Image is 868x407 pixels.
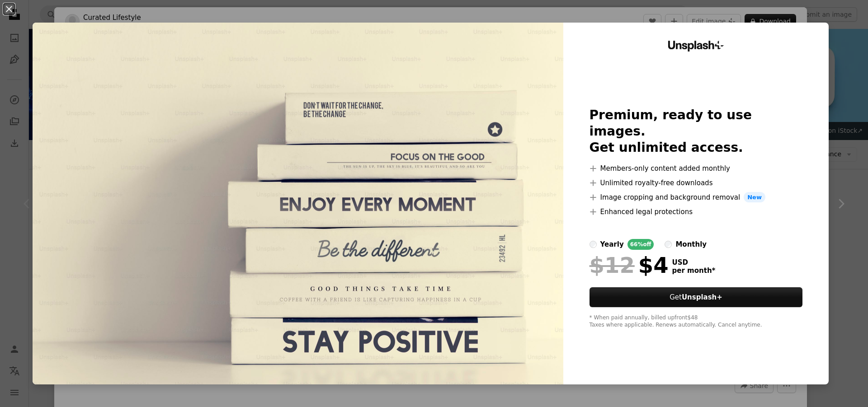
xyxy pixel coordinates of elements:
span: New [744,192,765,203]
li: Enhanced legal protections [590,206,803,217]
h2: Premium, ready to use images. Get unlimited access. [590,107,803,156]
div: monthly [675,239,707,250]
strong: Unsplash+ [682,293,722,301]
div: * When paid annually, billed upfront $48 Taxes where applicable. Renews automatically. Cancel any... [590,314,803,329]
button: GetUnsplash+ [590,287,803,307]
div: yearly [600,239,624,250]
div: 66% off [627,239,654,250]
input: yearly66%off [590,241,597,248]
span: USD [672,258,716,267]
input: monthly [665,241,672,248]
li: Image cropping and background removal [590,192,803,203]
div: $4 [590,253,669,277]
span: $12 [590,253,635,277]
li: Members-only content added monthly [590,163,803,174]
span: per month * [672,267,716,275]
li: Unlimited royalty-free downloads [590,178,803,188]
